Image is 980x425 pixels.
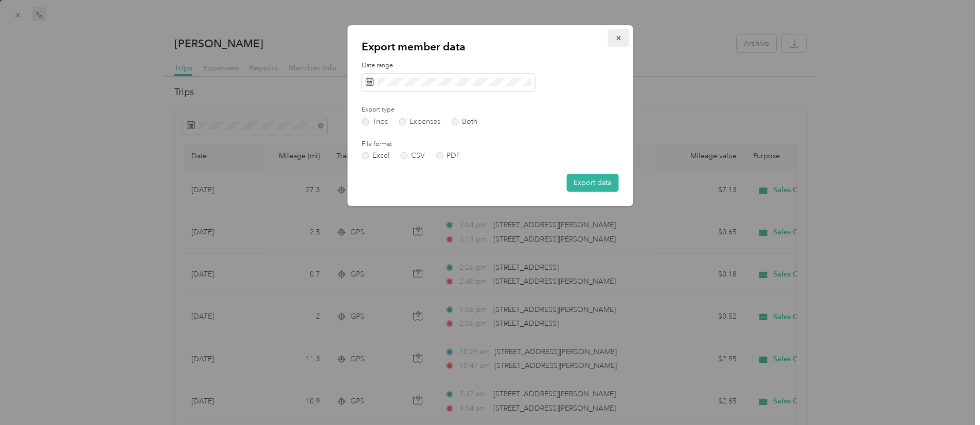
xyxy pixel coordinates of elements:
label: CSV [400,152,425,159]
label: Trips [362,118,388,125]
button: Export data [566,174,618,192]
iframe: Everlance-gr Chat Button Frame [922,367,980,425]
label: Excel [362,152,389,159]
label: Export type [362,105,477,115]
label: Expenses [399,118,440,125]
label: PDF [436,152,460,159]
label: Date range [362,61,618,70]
label: File format [362,140,477,149]
p: Export member data [362,40,618,54]
label: Both [451,118,477,125]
